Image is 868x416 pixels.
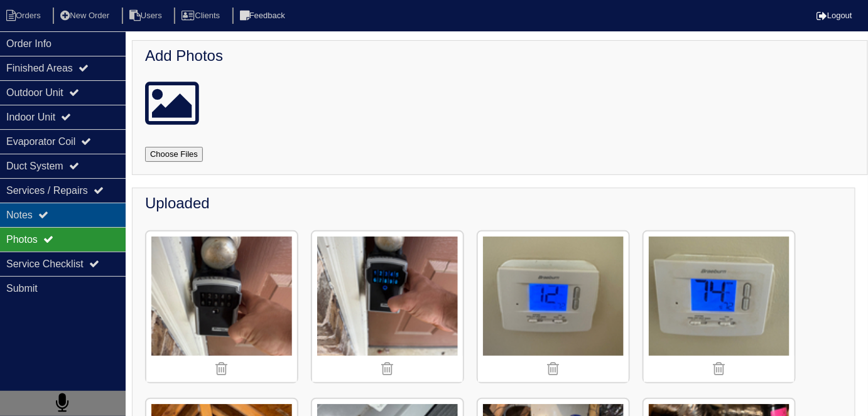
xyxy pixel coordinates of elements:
[174,8,230,24] li: Clients
[478,232,629,382] img: taumz2el8lk1wgzeoohqykuv61ih
[232,8,295,24] li: Feedback
[145,195,849,213] h4: Uploaded
[312,232,463,382] img: 579xtn6i2hw0fc9c8tshke77uecs
[174,11,230,20] a: Clients
[145,47,861,65] h4: Add Photos
[53,11,119,20] a: New Order
[644,232,795,382] img: 1t7e1cfsdmrhu7k8t3toik4s3rmc
[146,232,297,382] img: kig51xgh10x07tzw89w99ysdzjw1
[53,8,119,24] li: New Order
[122,11,172,20] a: Users
[816,11,852,20] a: Logout
[122,8,172,24] li: Users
